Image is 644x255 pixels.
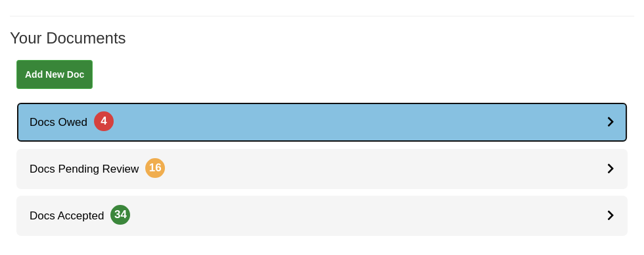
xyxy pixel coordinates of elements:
[110,205,130,225] span: 34
[94,111,114,131] span: 4
[16,163,165,175] span: Docs Pending Review
[16,210,130,222] span: Docs Accepted
[16,60,93,89] a: Add New Doc
[16,196,628,236] a: Docs Accepted34
[16,102,628,142] a: Docs Owed4
[16,149,628,189] a: Docs Pending Review16
[10,30,634,60] h1: Your Documents
[145,158,165,178] span: 16
[16,116,114,128] span: Docs Owed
